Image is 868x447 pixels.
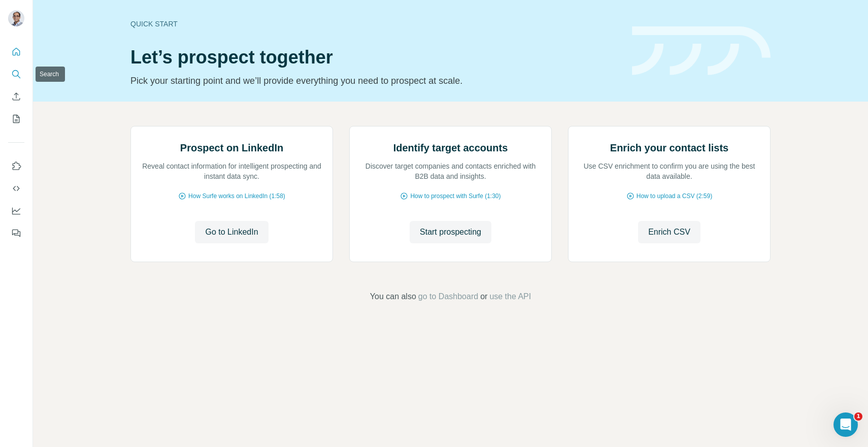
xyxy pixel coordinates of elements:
[130,74,620,88] p: Pick your starting point and we’ll provide everything you need to prospect at scale.
[141,161,322,181] p: Reveal contact information for intelligent prospecting and instant data sync.
[420,226,481,238] span: Start prospecting
[8,43,24,61] button: Quick start
[205,226,258,238] span: Go to LinkedIn
[410,221,491,243] button: Start prospecting
[8,179,24,198] button: Use Surfe API
[637,191,712,201] span: How to upload a CSV (2:59)
[854,412,862,421] span: 1
[360,161,541,181] p: Discover target companies and contacts enriched with B2B data and insights.
[489,291,531,303] button: use the API
[638,221,700,243] button: Enrich CSV
[480,291,487,303] span: or
[8,65,24,83] button: Search
[579,161,760,181] p: Use CSV enrichment to confirm you are using the best data available.
[8,87,24,106] button: Enrich CSV
[8,202,24,220] button: Dashboard
[632,26,771,76] img: banner
[130,19,620,29] div: Quick start
[418,291,478,303] button: go to Dashboard
[195,221,268,243] button: Go to LinkedIn
[610,141,728,155] h2: Enrich your contact lists
[188,191,285,201] span: How Surfe works on LinkedIn (1:58)
[8,224,24,242] button: Feedback
[393,141,508,155] h2: Identify target accounts
[130,47,620,68] h1: Let’s prospect together
[8,110,24,128] button: My lists
[8,157,24,175] button: Use Surfe on LinkedIn
[648,226,690,238] span: Enrich CSV
[370,291,416,303] span: You can also
[833,412,858,437] iframe: Intercom live chat
[8,10,24,26] img: Avatar
[180,141,283,155] h2: Prospect on LinkedIn
[410,191,500,201] span: How to prospect with Surfe (1:30)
